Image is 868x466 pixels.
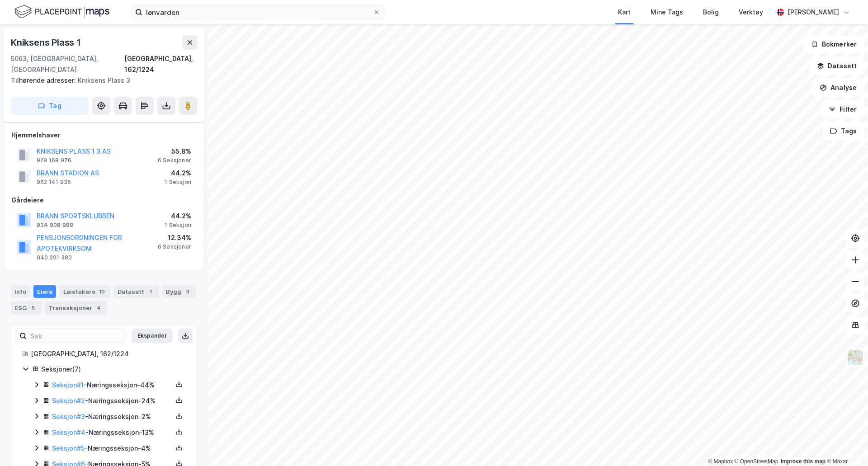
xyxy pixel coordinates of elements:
div: Gårdeiere [11,195,197,206]
div: Bolig [703,7,719,18]
div: Bygg [162,285,196,298]
a: Seksjon#4 [52,428,85,436]
div: 5 [28,303,38,312]
button: Filter [821,100,864,118]
button: Ekspander [132,329,173,343]
div: 1 [146,287,155,296]
div: 962 141 935 [37,179,71,186]
div: 3 [183,287,192,296]
div: 55.8% [158,146,191,157]
div: Seksjoner ( 7 ) [41,364,186,375]
img: Z [847,349,864,366]
div: - Næringsseksjon - 4% [52,443,172,454]
a: Mapbox [708,458,733,465]
div: 10 [97,287,107,296]
div: 1 Seksjon [165,221,191,229]
div: [GEOGRAPHIC_DATA], 162/1224 [124,53,197,75]
div: Transaksjoner [45,301,107,314]
div: Info [11,285,30,298]
div: 44.2% [165,211,191,221]
div: 934 908 988 [37,221,73,229]
div: [GEOGRAPHIC_DATA], 162/1224 [31,348,186,359]
div: - Næringsseksjon - 44% [52,380,172,391]
div: 44.2% [165,168,191,179]
button: Datasett [809,57,864,75]
a: Seksjon#2 [52,397,85,405]
button: Analyse [812,79,864,97]
div: 5063, [GEOGRAPHIC_DATA], [GEOGRAPHIC_DATA] [11,53,124,75]
div: 6 Seksjoner [158,157,191,164]
img: logo.f888ab2527a4732fd821a326f86c7f29.svg [14,4,109,20]
a: OpenStreetMap [735,458,778,465]
button: Tags [822,122,864,140]
div: Eiere [33,285,56,298]
a: Seksjon#1 [52,381,84,389]
button: Bokmerker [803,35,864,53]
div: Kontrollprogram for chat [823,423,868,466]
div: - Næringsseksjon - 24% [52,395,172,406]
div: Leietakere [60,285,110,298]
div: 929 168 976 [37,157,71,164]
span: Tilhørende adresser: [11,76,78,84]
div: 1 Seksjon [165,179,191,186]
button: Tag [11,97,89,115]
input: Søk [27,329,126,343]
div: - Næringsseksjon - 13% [52,427,172,438]
iframe: Chat Widget [823,423,868,466]
div: 6 Seksjoner [158,243,191,250]
a: Improve this map [781,458,826,465]
div: 12.34% [158,232,191,243]
input: Søk på adresse, matrikkel, gårdeiere, leietakere eller personer [142,5,373,19]
div: Kart [618,7,631,18]
div: [PERSON_NAME] [788,7,839,18]
div: Kniksens Plass 1 [11,35,83,50]
a: Seksjon#3 [52,413,85,420]
a: Seksjon#5 [52,444,85,452]
div: ESG [11,301,41,314]
div: 4 [94,303,103,312]
div: 940 291 380 [37,254,72,261]
div: Datasett [114,285,159,298]
div: Hjemmelshaver [11,130,197,141]
div: Kniksens Plass 3 [11,75,190,86]
div: Verktøy [739,7,763,18]
div: Mine Tags [651,7,683,18]
div: - Næringsseksjon - 2% [52,411,172,422]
